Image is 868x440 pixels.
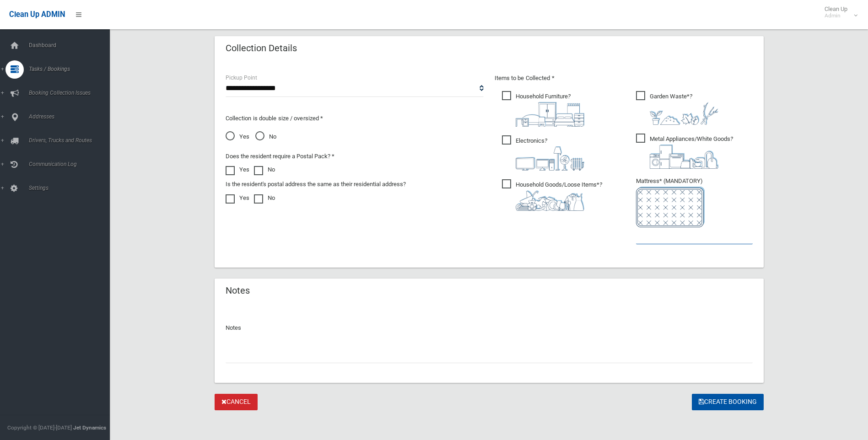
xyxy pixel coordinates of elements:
span: Household Furniture [502,91,584,127]
img: 394712a680b73dbc3d2a6a3a7ffe5a07.png [516,146,584,171]
span: Settings [26,185,117,191]
label: Is the resident's postal address the same as their residential address? [226,179,406,190]
span: Tasks / Bookings [26,66,117,72]
i: ? [650,135,733,169]
span: Mattress* (MANDATORY) [636,177,753,227]
span: Electronics [502,135,584,171]
img: e7408bece873d2c1783593a074e5cb2f.png [636,187,705,227]
span: Booking Collection Issues [26,90,117,96]
span: Dashboard [26,42,117,48]
label: No [254,193,275,204]
span: Household Goods/Loose Items* [502,179,602,211]
i: ? [516,137,584,171]
img: 4fd8a5c772b2c999c83690221e5242e0.png [650,102,718,125]
i: ? [650,93,718,125]
p: Items to be Collected * [495,73,753,84]
a: Cancel [215,394,258,411]
span: Garden Waste* [636,91,718,125]
button: Create Booking [692,394,764,411]
label: Does the resident require a Postal Pack? * [226,151,334,162]
p: Notes [226,322,753,333]
i: ? [516,181,602,211]
header: Notes [215,282,261,300]
strong: Jet Dynamics [73,424,106,431]
span: No [255,131,276,142]
label: Yes [226,193,249,204]
label: Yes [226,164,249,175]
i: ? [516,93,584,127]
span: Clean Up ADMIN [9,10,65,19]
span: Copyright © [DATE]-[DATE] [7,424,72,431]
label: No [254,164,275,175]
img: b13cc3517677393f34c0a387616ef184.png [516,190,584,211]
img: 36c1b0289cb1767239cdd3de9e694f19.png [650,145,718,169]
span: Yes [226,131,249,142]
img: aa9efdbe659d29b613fca23ba79d85cb.png [516,102,584,127]
span: Clean Up [820,5,857,19]
p: Collection is double size / oversized * [226,113,484,124]
header: Collection Details [215,39,308,57]
span: Metal Appliances/White Goods [636,134,733,169]
span: Addresses [26,113,117,120]
small: Admin [825,12,847,19]
span: Communication Log [26,161,117,167]
span: Drivers, Trucks and Routes [26,137,117,144]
